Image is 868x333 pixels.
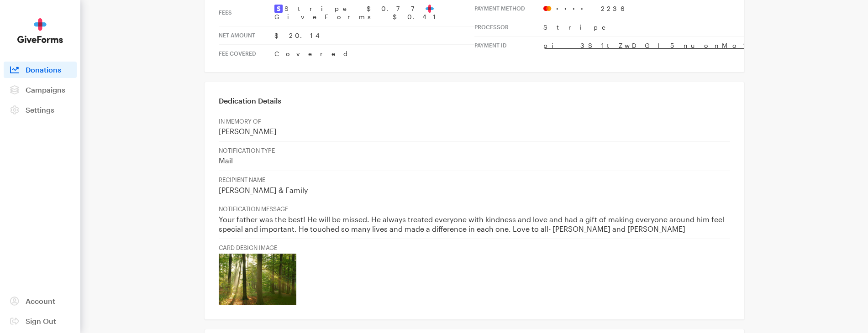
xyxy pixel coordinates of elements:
[219,147,730,155] p: NOTIFICATION TYPE
[354,15,514,41] img: BrightFocus Foundation | Alzheimer's Disease Research
[474,18,543,36] th: Processor
[26,65,61,74] span: Donations
[219,186,730,195] p: [PERSON_NAME] & Family
[219,205,730,213] p: NOTIFICATION MESSAGE
[219,26,274,45] th: Net Amount
[219,244,730,252] p: CARD DESIGN IMAGE
[274,5,283,13] img: stripe2-5d9aec7fb46365e6c7974577a8dae7ee9b23322d394d28ba5d52000e5e5e0903.svg
[297,73,571,103] td: Thank You!
[4,82,77,98] a: Campaigns
[4,313,77,329] a: Sign Out
[26,317,56,325] span: Sign Out
[274,26,474,45] td: $20.14
[219,127,730,136] p: [PERSON_NAME]
[219,156,730,166] p: Mail
[219,118,730,125] p: IN MEMORY OF
[26,105,54,114] span: Settings
[26,297,55,305] span: Account
[17,18,63,43] img: GiveForms
[219,45,274,63] th: Fee Covered
[4,102,77,118] a: Settings
[219,96,730,105] h3: Dedication Details
[219,176,730,184] p: RECIPIENT NAME
[4,293,77,309] a: Account
[274,45,474,63] td: Covered
[219,254,296,305] img: 4.jpg
[4,62,77,78] a: Donations
[219,215,730,234] p: Your father was the best! He will be missed. He always treated everyone with kindness and love an...
[26,85,65,94] span: Campaigns
[426,5,434,13] img: favicon-aeed1a25926f1876c519c09abb28a859d2c37b09480cd79f99d23ee3a2171d47.svg
[543,42,836,49] a: pi_3S1tZwDGI5nuonMo17m4E9EV
[474,36,543,55] th: Payment Id
[543,18,836,36] td: Stripe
